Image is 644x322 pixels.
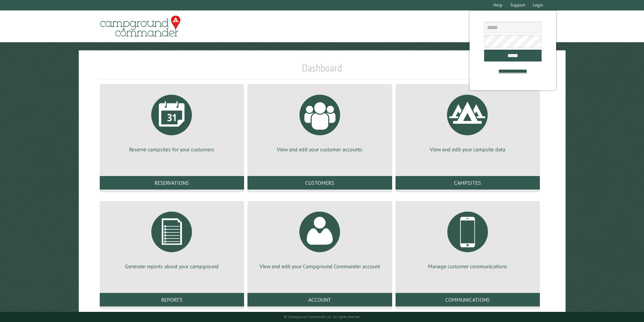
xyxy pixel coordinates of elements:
a: Manage customer communications [404,206,532,270]
a: Account [247,293,392,306]
a: Reserve campsites for your customers [108,90,236,153]
p: View and edit your Campground Commander account [256,263,384,270]
img: Campground Commander [98,13,183,40]
a: View and edit your campsite data [404,90,532,153]
p: View and edit your campsite data [404,146,532,153]
p: View and edit your customer accounts [256,146,384,153]
a: View and edit your customer accounts [256,90,384,153]
p: Reserve campsites for your customers [108,146,236,153]
a: Communications [396,293,540,306]
small: © Campground Commander LLC. All rights reserved. [284,315,360,319]
a: Reservations [100,176,244,190]
a: Campsites [396,176,540,190]
h1: Dashboard [98,61,546,80]
p: Manage customer communications [404,263,532,270]
a: Customers [247,176,392,190]
p: Generate reports about your campground [108,263,236,270]
a: View and edit your Campground Commander account [256,206,384,270]
a: Reports [100,293,244,306]
a: Generate reports about your campground [108,206,236,270]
